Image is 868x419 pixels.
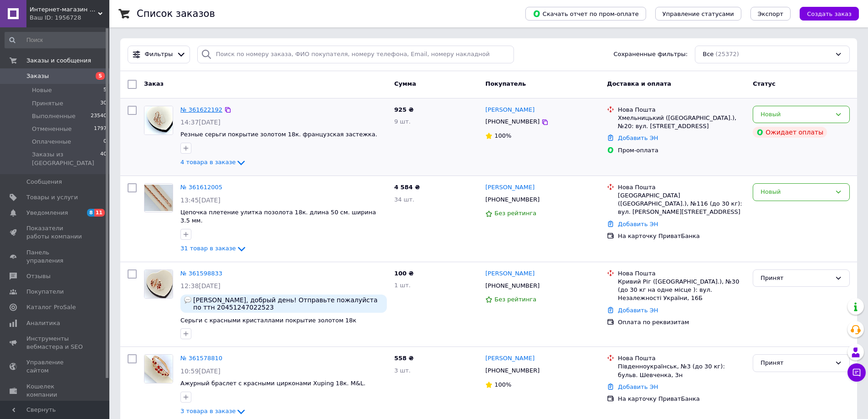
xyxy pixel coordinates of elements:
span: Заказы [26,72,49,80]
a: Фото товару [144,354,173,383]
span: Заказ [144,80,164,87]
span: 4 товара в заказе [180,159,236,166]
div: Принят [760,358,831,368]
div: Хмельницький ([GEOGRAPHIC_DATA].), №20: вул. [STREET_ADDRESS] [618,114,745,130]
span: 925 ₴ [394,106,414,113]
span: Экспорт [758,10,783,17]
span: 100% [494,381,511,388]
span: Показатели работы компании [26,224,84,241]
img: Фото товару [144,355,173,383]
span: Доставка и оплата [607,80,671,87]
span: Покупатели [26,288,64,296]
div: Новый [760,110,831,119]
span: Создать заказ [807,10,852,17]
a: Фото товару [144,269,173,299]
div: Нова Пошта [618,106,745,114]
button: Создать заказ [800,7,859,21]
span: 40 [100,150,107,167]
a: Серьги с красными кристаллами покрытие золотом 18к [180,317,356,324]
span: Оплаченные [32,138,71,146]
div: Нова Пошта [618,354,745,362]
span: [PHONE_NUMBER] [485,282,539,289]
span: Интернет-магазин "ЮЛИЯ" [30,5,98,14]
div: Нова Пошта [618,183,745,191]
a: [PERSON_NAME] [485,269,534,278]
span: [PHONE_NUMBER] [485,118,539,125]
a: Добавить ЭН [618,307,658,314]
a: Добавить ЭН [618,221,658,228]
img: Фото товару [144,270,173,298]
div: Новый [760,187,831,197]
span: Инструменты вебмастера и SEO [26,335,84,351]
span: Управление статусами [663,10,734,17]
span: Выполненные [32,112,76,120]
span: Отмененные [32,125,72,133]
a: Ажурный браслет с красными цирконами Xuping 18к. M&L. [180,380,365,387]
div: Оплата по реквизитам [618,318,745,326]
span: 13:45[DATE] [180,197,221,204]
div: На карточку ПриватБанка [618,395,745,403]
span: 100% [494,132,511,139]
button: Скачать отчет по пром-оплате [525,7,646,21]
span: 9 шт. [394,118,411,125]
img: Фото товару [144,185,173,211]
button: Чат с покупателем [847,363,866,382]
span: Каталог ProSale [26,303,76,311]
span: Фильтры [145,50,173,59]
span: Без рейтинга [494,210,536,217]
div: Кривий Ріг ([GEOGRAPHIC_DATA].), №30 (до 30 кг на одне місце ): вул. Незалежності України, 16Б [618,278,745,303]
span: [PERSON_NAME], добрый день! Отправьте пожалуйста по ттн 20451247022523 [193,296,383,311]
span: Принятые [32,99,63,108]
span: Кошелек компании [26,383,84,399]
span: 34 шт. [394,196,414,203]
span: Отзывы [26,272,51,280]
span: 31 товар в заказе [180,245,236,252]
span: 5 [103,86,107,94]
div: Південноукраїнськ, №3 (до 30 кг): бульв. Шевченка, 3н [618,362,745,379]
span: [PHONE_NUMBER] [485,196,539,203]
a: [PERSON_NAME] [485,183,534,192]
span: Сумма [394,80,416,87]
span: Статус [753,80,776,87]
button: Экспорт [750,7,791,21]
a: Фото товару [144,183,173,212]
div: Пром-оплата [618,146,745,155]
a: № 361612005 [180,184,222,191]
a: № 361578810 [180,355,222,362]
span: 12:38[DATE] [180,282,221,290]
span: 23540 [91,112,107,120]
span: 3 шт. [394,367,411,374]
span: 100 ₴ [394,270,414,277]
span: 1797 [94,125,107,133]
a: 3 товара в заказе [180,408,247,414]
div: Ваш ID: 1956728 [30,14,109,22]
a: 31 товар в заказе [180,245,247,252]
button: Управление статусами [655,7,741,21]
span: 10:59[DATE] [180,367,221,375]
h1: Список заказов [137,8,215,19]
span: 0 [103,138,107,146]
a: Создать заказ [791,10,859,17]
span: Товары и услуги [26,193,78,202]
a: [PERSON_NAME] [485,106,534,114]
span: 14:37[DATE] [180,119,221,126]
span: Сохраненные фильтры: [613,50,688,59]
span: Панель управления [26,248,84,265]
span: Заказы и сообщения [26,57,91,65]
span: Все [703,50,714,59]
a: Фото товару [144,106,173,135]
img: :speech_balloon: [184,296,191,304]
span: [PHONE_NUMBER] [485,367,539,374]
div: Нова Пошта [618,269,745,278]
a: № 361598833 [180,270,222,277]
input: Поиск по номеру заказа, ФИО покупателя, номеру телефона, Email, номеру накладной [197,46,514,63]
div: Принят [760,274,831,283]
a: Цепочка плетение улитка позолота 18к. длина 50 см. ширина 3.5 мм. [180,209,376,224]
span: Новые [32,86,52,94]
a: № 361622192 [180,106,222,113]
a: Резные серьги покрытие золотом 18к. французская застежка. [180,131,377,138]
span: Скачать отчет по пром-оплате [533,10,639,18]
